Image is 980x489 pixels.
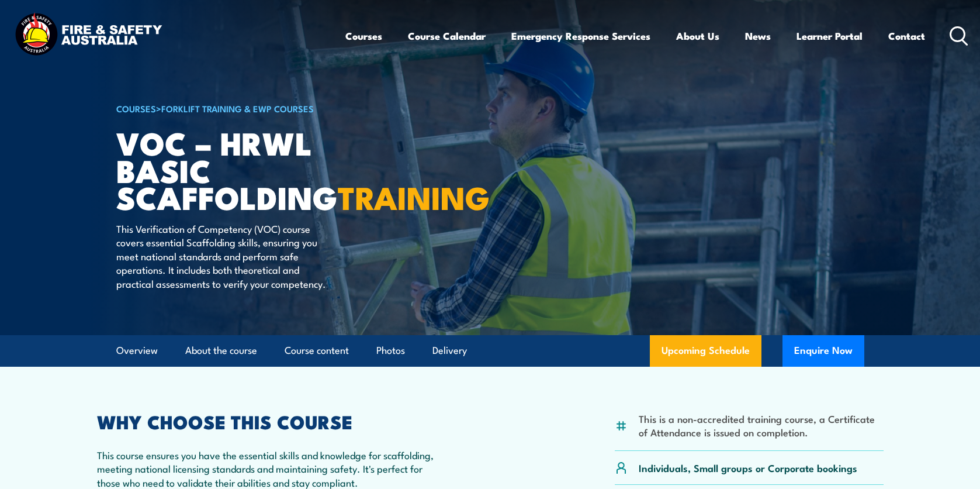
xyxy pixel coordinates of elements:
a: Upcoming Schedule [650,335,761,367]
a: About the course [185,335,257,366]
a: About Us [676,20,719,51]
a: Photos [376,335,405,366]
p: This Verification of Competency (VOC) course covers essential Scaffolding skills, ensuring you me... [116,222,330,290]
button: Enquire Now [782,335,864,367]
a: Delivery [432,335,467,366]
a: Emergency Response Services [511,20,650,51]
li: This is a non-accredited training course, a Certificate of Attendance is issued on completion. [639,412,884,439]
a: Forklift Training & EWP Courses [161,102,314,115]
a: Overview [116,335,158,366]
a: Learner Portal [797,20,863,51]
a: Contact [888,20,925,51]
a: News [745,20,771,51]
strong: TRAINING [338,172,490,221]
h6: > [116,101,405,115]
p: This course ensures you have the essential skills and knowledge for scaffolding, meeting national... [97,448,438,489]
h2: WHY CHOOSE THIS COURSE [97,413,438,429]
h1: VOC – HRWL Basic Scaffolding [116,129,405,211]
a: Course content [285,335,349,366]
a: Course Calendar [408,20,486,51]
p: Individuals, Small groups or Corporate bookings [639,461,857,474]
a: Courses [345,20,382,51]
a: COURSES [116,102,156,115]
